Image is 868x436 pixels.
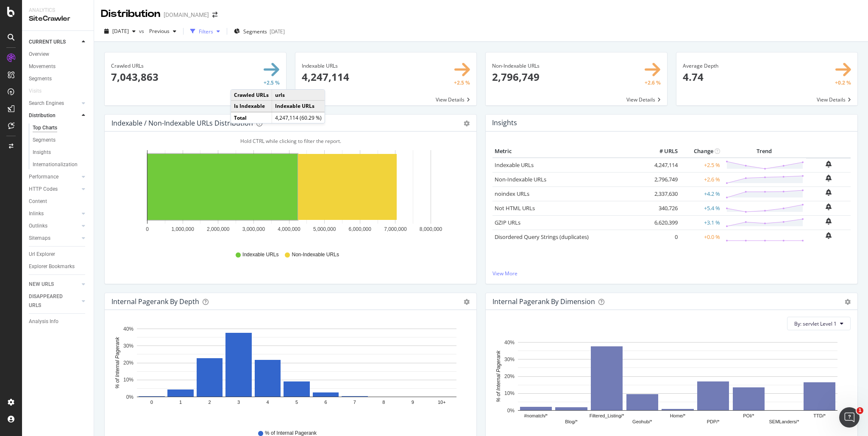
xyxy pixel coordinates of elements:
[29,62,88,71] a: Movements
[292,251,339,258] span: Non-Indexable URLs
[33,136,56,145] div: Segments
[646,172,680,186] td: 2,796,749
[845,299,851,305] div: gear
[826,218,832,225] div: bell-plus
[123,377,134,383] text: 10%
[504,391,515,397] text: 10%
[29,250,88,259] a: Url Explorer
[29,262,75,271] div: Explorer Bookmarks
[646,230,680,244] td: 0
[29,38,66,47] div: CURRENT URLS
[29,173,79,181] a: Performance
[29,99,79,108] a: Search Engines
[29,222,79,230] a: Outlinks
[565,420,578,425] text: Blog/*
[420,226,442,232] text: 8,000,000
[270,28,285,35] div: [DATE]
[495,350,501,402] text: % of Internal Pagerank
[29,74,52,83] div: Segments
[209,400,211,405] text: 2
[278,226,300,232] text: 4,000,000
[164,11,209,19] div: [DOMAIN_NAME]
[29,209,44,218] div: Inlinks
[492,145,646,158] th: Metric
[495,161,534,169] a: Indexable URLs
[504,373,515,379] text: 20%
[29,185,79,194] a: HTTP Codes
[495,175,546,183] a: Non-Indexable URLs
[29,292,79,310] a: DISAPPEARED URLS
[199,28,213,35] div: Filters
[857,407,863,414] span: 1
[242,226,265,232] text: 3,000,000
[495,219,520,226] a: GZIP URLs
[680,172,722,186] td: +2.6 %
[353,400,356,405] text: 7
[769,420,800,425] text: SEMLanders/*
[33,136,88,145] a: Segments
[111,324,467,422] svg: A chart.
[29,7,87,14] div: Analytics
[29,234,79,243] a: Sitemaps
[29,317,58,326] div: Analysis Info
[243,28,267,35] span: Segments
[231,112,272,123] td: Total
[29,111,79,120] a: Distribution
[680,215,722,230] td: +3.1 %
[29,87,42,96] div: Visits
[272,101,325,112] td: Indexable URLs
[111,145,467,243] svg: A chart.
[29,62,56,71] div: Movements
[123,343,134,349] text: 30%
[231,101,272,112] td: Is Indexable
[670,414,686,419] text: Home/*
[179,400,182,405] text: 1
[464,121,470,126] div: gear
[29,197,88,206] a: Content
[272,90,325,101] td: urls
[29,262,88,271] a: Explorer Bookmarks
[231,25,288,38] button: Segments[DATE]
[29,280,79,289] a: NEW URLS
[33,160,88,169] a: Internationalization
[29,317,88,326] a: Analysis Info
[33,123,57,132] div: Top Charts
[29,222,47,230] div: Outlinks
[826,232,832,239] div: bell-plus
[492,117,517,129] h4: Insights
[212,12,217,18] div: arrow-right-arrow-left
[266,400,269,405] text: 4
[492,270,851,277] a: View More
[171,226,194,232] text: 1,000,000
[295,400,298,405] text: 5
[646,145,680,158] th: # URLS
[33,123,88,132] a: Top Charts
[29,234,50,243] div: Sitemaps
[111,119,253,127] div: Indexable / Non-Indexable URLs Distribution
[787,317,851,330] button: By: servlet Level 1
[112,27,129,35] span: 2025 Aug. 1st
[632,420,652,425] text: Geohub/*
[324,400,327,405] text: 6
[504,356,515,362] text: 30%
[680,230,722,244] td: +0.0 %
[384,226,407,232] text: 7,000,000
[139,27,146,35] span: vs
[707,420,720,425] text: PDP/*
[826,161,832,167] div: bell-plus
[722,145,806,158] th: Trend
[29,99,64,108] div: Search Engines
[826,175,832,181] div: bell-plus
[146,25,180,38] button: Previous
[794,320,837,327] span: By: servlet Level 1
[438,400,446,405] text: 10+
[231,90,272,101] td: Crawled URLs
[492,337,848,435] svg: A chart.
[495,233,589,241] a: Disordered Query Strings (duplicates)
[29,280,54,289] div: NEW URLS
[29,74,88,83] a: Segments
[207,226,230,232] text: 2,000,000
[313,226,336,232] text: 5,000,000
